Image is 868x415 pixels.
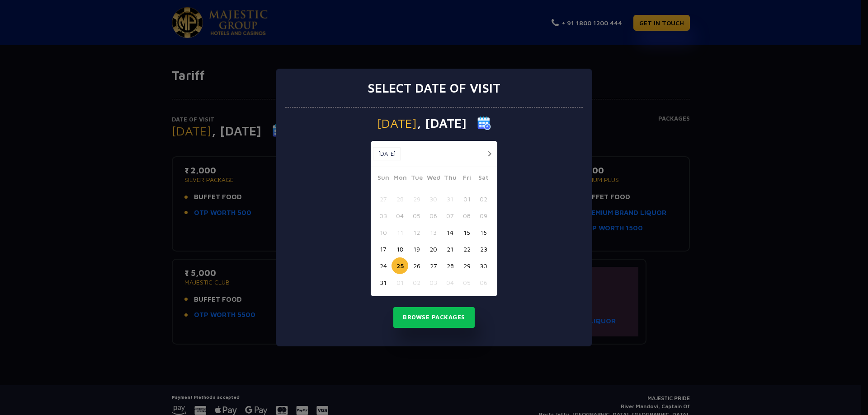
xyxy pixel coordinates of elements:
[375,257,392,274] button: 24
[375,191,392,207] button: 27
[392,241,408,257] button: 18
[408,191,425,207] button: 29
[442,274,458,291] button: 04
[477,117,491,130] img: calender icon
[392,224,408,241] button: 11
[458,257,475,274] button: 29
[458,241,475,257] button: 22
[377,117,417,130] span: [DATE]
[425,173,442,185] span: Wed
[442,191,458,207] button: 31
[425,241,442,257] button: 20
[475,173,492,185] span: Sat
[425,224,442,241] button: 13
[442,241,458,257] button: 21
[408,224,425,241] button: 12
[458,207,475,224] button: 08
[368,80,500,96] h3: Select date of visit
[442,257,458,274] button: 28
[475,241,492,257] button: 23
[475,207,492,224] button: 09
[375,274,392,291] button: 31
[475,274,492,291] button: 06
[475,191,492,207] button: 02
[408,207,425,224] button: 05
[442,207,458,224] button: 07
[375,207,392,224] button: 03
[425,191,442,207] button: 30
[442,224,458,241] button: 14
[417,117,467,130] span: , [DATE]
[458,191,475,207] button: 01
[425,274,442,291] button: 03
[408,257,425,274] button: 26
[375,173,392,185] span: Sun
[475,257,492,274] button: 30
[425,257,442,274] button: 27
[375,241,392,257] button: 17
[375,224,392,241] button: 10
[408,173,425,185] span: Tue
[392,207,408,224] button: 04
[408,274,425,291] button: 02
[475,224,492,241] button: 16
[393,307,475,328] button: Browse Packages
[458,274,475,291] button: 05
[442,173,458,185] span: Thu
[425,207,442,224] button: 06
[408,241,425,257] button: 19
[458,224,475,241] button: 15
[392,173,408,185] span: Mon
[392,257,408,274] button: 25
[392,274,408,291] button: 01
[392,191,408,207] button: 28
[458,173,475,185] span: Fri
[373,147,401,161] button: [DATE]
